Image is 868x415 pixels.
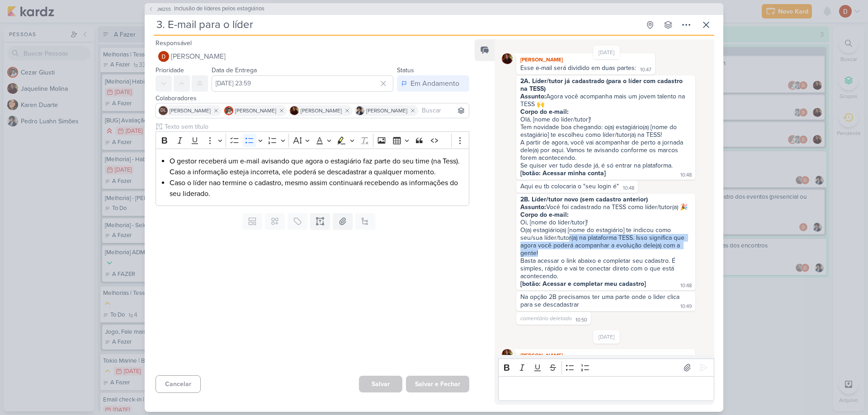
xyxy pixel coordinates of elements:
[212,66,257,74] label: Data de Entrega
[520,139,691,162] div: A partir de agora, você vai acompanhar de perto a jornada dele(a) por aqui. Vamos te avisando con...
[502,53,513,64] img: Jaqueline Molina
[640,66,651,74] div: 10:47
[576,317,587,324] div: 10:50
[518,55,653,64] div: [PERSON_NAME]
[520,203,546,211] strong: Assunto:
[212,75,393,92] input: Select a date
[520,162,691,169] div: Se quiser ver tudo desde já, é só entrar na plataforma.
[680,282,692,289] div: 10:48
[156,39,192,47] label: Responsável
[680,172,692,179] div: 10:48
[520,196,648,203] strong: 2B. Líder/tutor novo (sem cadastro anterior)
[156,93,469,103] div: Colaboradores
[498,376,714,401] div: Editor editing area: main
[520,182,619,190] div: Aqui eu tb colocaria o "seu login é"
[154,17,640,33] input: Kard Sem Título
[520,315,572,322] span: comentário deletado
[498,359,714,376] div: Editor toolbar
[520,108,569,116] strong: Corpo do e-mail:
[397,66,414,74] label: Status
[170,177,464,199] li: Caso o líder nao termine o cadastro, mesmo assim continuará recebendo as informações do seu lider...
[520,108,691,123] div: Olá, [nome do líder/tutor]!
[520,293,681,308] div: Na opção 2B precisamos ter uma parte onde o lider clica para se descadastrar
[156,66,184,74] label: Prioridade
[160,108,166,113] p: DL
[520,169,606,177] strong: [botão: Acessar minha conta]
[156,48,469,65] button: [PERSON_NAME]
[520,226,691,257] div: O(a) estagiário(a) [nome do estagiário] te indicou como seu/sua líder/tutor(a) na plataforma TESS...
[410,78,459,89] div: Em Andamento
[520,257,691,280] div: Basta acessar o link abaixo e completar seu cadastro. É simples, rápido e vai te conectar direto ...
[235,107,276,115] span: [PERSON_NAME]
[520,211,691,226] div: Oi, [nome do líder/tutor]!
[520,64,636,72] div: Esse e-mail será dividido em duas partes:
[366,107,407,115] span: [PERSON_NAME]
[520,203,691,211] div: Você foi cadastrado na TESS como líder/tutor(a) 🎉
[290,106,299,115] img: Jaqueline Molina
[520,93,691,108] div: Agora você acompanha mais um jovem talento na TESS 🙌
[397,75,469,92] button: Em Andamento
[170,107,211,115] span: [PERSON_NAME]
[301,107,342,115] span: [PERSON_NAME]
[355,106,364,115] img: Pedro Luahn Simões
[224,106,233,115] img: Cezar Giusti
[518,351,693,360] div: [PERSON_NAME]
[156,149,469,206] div: Editor editing area: main
[156,131,469,149] div: Editor toolbar
[520,77,684,93] strong: 2A. Líder/tutor já cadastrado (para o líder com cadastro na TESS)
[158,51,169,62] img: Davi Elias Teixeira
[520,123,691,139] div: Tem novidade boa chegando: o(a) estagiário(a) [nome do estagiário] te escolheu como líder/tutor(a...
[520,93,546,100] strong: Assunto:
[170,156,464,177] li: O gestor receberá um e-mail avisando que agora o estagiário faz parte do seu time (na Tess). Caso...
[520,280,646,288] strong: [botão: Acessar e completar meu cadastro]
[156,375,201,393] button: Cancelar
[502,349,513,360] img: Jaqueline Molina
[623,185,634,192] div: 10:48
[420,105,467,116] input: Buscar
[680,303,692,310] div: 10:49
[171,51,226,62] span: [PERSON_NAME]
[520,211,569,219] strong: Corpo do e-mail:
[159,106,168,115] div: Danilo Leite
[163,122,469,131] input: Texto sem título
